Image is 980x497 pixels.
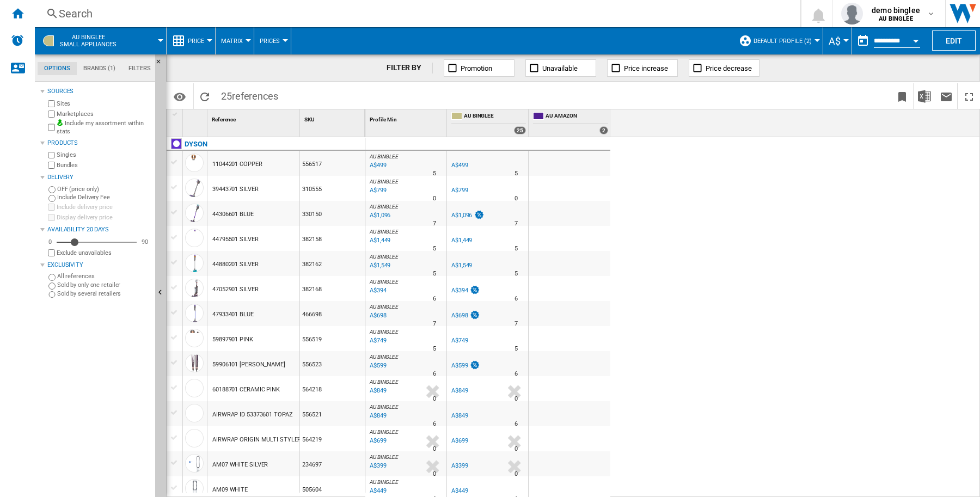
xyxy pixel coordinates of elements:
[368,310,387,321] div: Last updated : Wednesday, 17 September 2025 05:20
[451,437,468,444] div: A$699
[40,27,161,54] div: AU BINGLEESmall appliances
[300,151,365,176] div: 556517
[433,268,436,279] div: Delivery Time : 5 days
[212,252,259,277] div: 44880201 SILVER
[469,310,480,320] img: promotionV3.png
[368,210,390,221] div: Last updated : Wednesday, 17 September 2025 05:20
[546,112,608,121] span: AU AMAZON
[514,343,518,354] div: Delivery Time : 5 days
[450,210,485,221] div: A$1,096
[300,376,365,401] div: 564218
[469,360,480,370] img: promotionV3.png
[48,283,56,290] input: Sold by only one retailer
[370,229,399,235] span: AU BINGLEE
[210,109,299,126] div: Reference Sort None
[212,202,254,227] div: 44306601 BLUE
[918,90,931,103] img: excel-24x24.png
[451,187,468,194] div: A$799
[461,64,492,72] span: Promotion
[531,109,610,137] div: AU AMAZON 2 offers sold by AU AMAZON
[444,59,514,77] button: Promotion
[221,38,243,45] span: Matrix
[451,212,472,219] div: A$1,096
[935,83,957,109] button: Send this report by email
[450,410,468,421] div: A$849
[300,426,365,451] div: 564219
[451,312,468,319] div: A$698
[368,385,387,396] div: Last updated : Tuesday, 16 September 2025 23:38
[368,410,387,421] div: Last updated : Tuesday, 16 September 2025 23:38
[155,54,168,74] button: Hide
[514,268,518,279] div: Delivery Time : 5 days
[829,27,846,54] div: A$
[450,360,480,371] div: A$599
[300,201,365,226] div: 330150
[451,262,472,269] div: A$1,549
[48,214,55,221] input: Display delivery price
[302,109,365,126] div: SKU Sort None
[48,152,55,159] input: Singles
[433,168,436,179] div: Delivery Time : 5 days
[57,237,137,248] md-slider: Availability
[212,352,285,377] div: 59906101 [PERSON_NAME]
[367,109,446,126] div: Profile Min Sort None
[194,83,216,109] button: Reload
[370,429,399,435] span: AU BINGLEE
[370,304,399,310] span: AU BINGLEE
[368,461,387,471] div: Last updated : Wednesday, 17 September 2025 05:26
[450,310,480,321] div: A$698
[754,38,812,45] span: Default profile (2)
[451,162,468,169] div: A$499
[514,168,518,179] div: Delivery Time : 5 days
[514,369,518,379] div: Delivery Time : 6 days
[906,29,926,49] button: Open calendar
[59,6,772,21] div: Search
[48,291,56,298] input: Sold by several retailers
[739,27,817,54] div: Default profile (2)
[525,59,596,77] button: Unavailable
[370,479,399,485] span: AU BINGLEE
[47,261,151,269] div: Exclusivity
[368,435,387,446] div: Last updated : Wednesday, 17 September 2025 05:37
[60,27,127,54] button: AU BINGLEESmall appliances
[47,87,151,96] div: Sources
[260,38,280,45] span: Prices
[433,369,436,379] div: Delivery Time : 6 days
[514,243,518,254] div: Delivery Time : 5 days
[221,27,248,54] div: Matrix
[232,90,278,102] span: references
[514,193,518,204] div: Delivery Time : 0 day
[300,301,365,326] div: 466698
[57,100,151,108] label: Sites
[368,260,390,271] div: Last updated : Wednesday, 17 September 2025 05:20
[689,59,759,77] button: Price decrease
[449,109,528,137] div: AU BINGLEE 25 offers sold by AU BINGLEE
[514,318,518,329] div: Delivery Time : 7 days
[212,402,293,427] div: AIRWRAP ID 53373601 TOPAZ
[57,272,151,280] label: All references
[57,249,151,257] label: Exclude unavailables
[368,185,387,196] div: Last updated : Wednesday, 17 September 2025 05:20
[212,302,254,327] div: 47933401 BLUE
[607,59,678,77] button: Price increase
[433,193,436,204] div: Delivery Time : 0 day
[212,452,268,477] div: AM07 WHITE SILVER
[433,218,436,229] div: Delivery Time : 7 days
[139,238,151,246] div: 90
[433,293,436,304] div: Delivery Time : 6 days
[188,27,210,54] button: Price
[450,335,468,346] div: A$749
[433,318,436,329] div: Delivery Time : 7 days
[48,162,55,169] input: Bundles
[514,218,518,229] div: Delivery Time : 7 days
[754,27,817,54] button: Default profile (2)
[57,203,151,211] label: Include delivery price
[77,62,122,75] md-tab-item: Brands (1)
[212,377,280,402] div: 60188701 CERAMIC PINK
[450,260,472,271] div: A$1,549
[514,126,526,134] div: 25 offers sold by AU BINGLEE
[57,110,151,118] label: Marketplaces
[368,335,387,346] div: Last updated : Wednesday, 17 September 2025 05:37
[451,287,468,294] div: A$394
[304,116,315,122] span: SKU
